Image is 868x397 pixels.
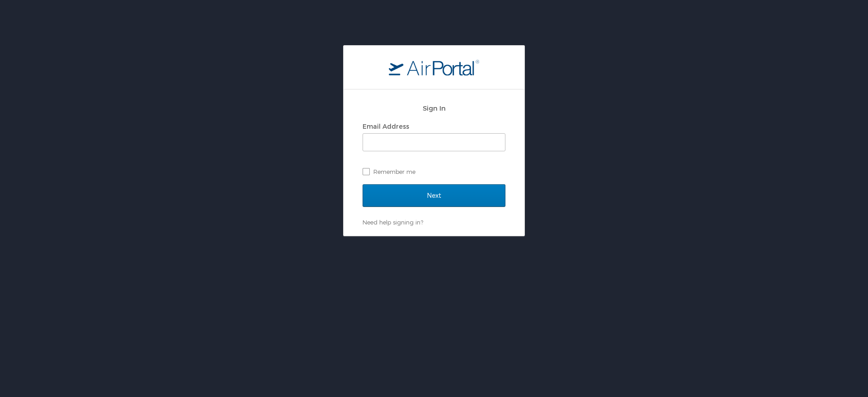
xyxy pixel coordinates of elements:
[363,103,505,113] h2: Sign In
[363,165,505,178] label: Remember me
[389,59,479,75] img: logo
[363,219,423,226] a: Need help signing in?
[363,184,505,207] input: Next
[363,122,409,130] label: Email Address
